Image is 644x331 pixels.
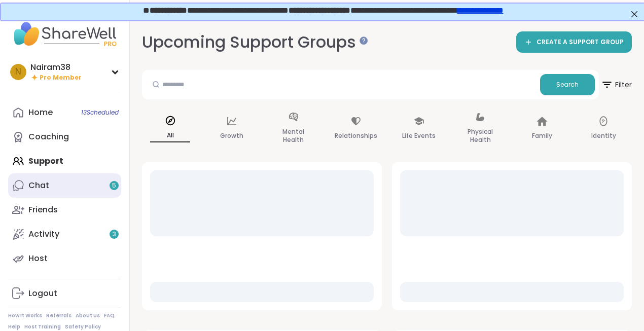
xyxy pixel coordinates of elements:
[142,31,364,54] h2: Upcoming Support Groups
[8,323,20,330] a: Help
[335,130,377,142] p: Relationships
[8,281,121,306] a: Logout
[46,312,71,319] a: Referrals
[536,38,624,47] span: CREATE A SUPPORT GROUP
[28,288,57,299] div: Logout
[591,130,616,142] p: Identity
[28,131,69,142] div: Coaching
[556,80,579,89] span: Search
[8,125,121,149] a: Coaching
[601,70,632,99] button: Filter
[112,181,116,190] span: 5
[8,222,121,246] a: Activity3
[8,100,121,125] a: Home13Scheduled
[28,180,49,191] div: Chat
[273,126,313,146] p: Mental Health
[8,16,121,52] img: ShareWell Nav Logo
[81,108,119,117] span: 13 Scheduled
[65,323,101,330] a: Safety Policy
[15,65,21,79] span: N
[360,36,368,45] iframe: Spotlight
[30,62,82,73] div: Nairam38
[28,107,53,118] div: Home
[532,130,552,142] p: Family
[24,323,61,330] a: Host Training
[601,72,632,97] span: Filter
[113,230,116,239] span: 3
[220,130,243,142] p: Growth
[540,74,595,95] button: Search
[28,204,58,215] div: Friends
[402,130,436,142] p: Life Events
[28,229,59,240] div: Activity
[150,129,190,142] p: All
[104,312,115,319] a: FAQ
[28,253,48,264] div: Host
[8,246,121,271] a: Host
[76,312,100,319] a: About Us
[460,126,500,146] p: Physical Health
[40,73,82,82] span: Pro Member
[8,198,121,222] a: Friends
[8,173,121,198] a: Chat5
[516,31,632,53] a: CREATE A SUPPORT GROUP
[8,312,42,319] a: How It Works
